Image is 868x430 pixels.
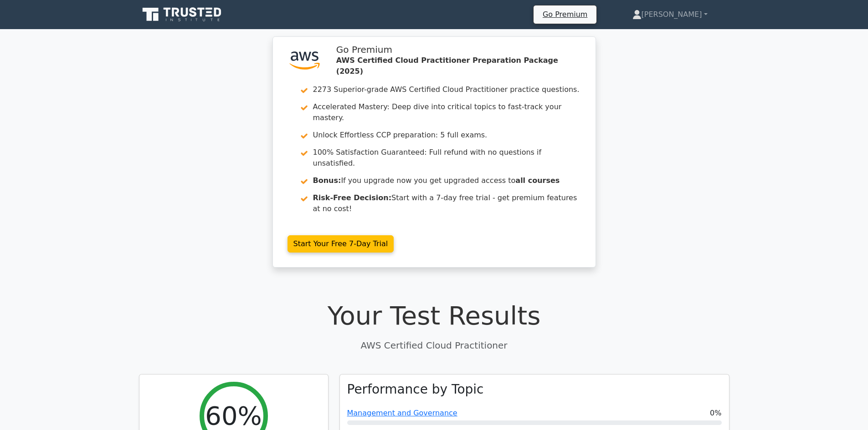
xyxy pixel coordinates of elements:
h3: Performance by Topic [347,382,484,397]
span: 0% [710,408,721,419]
a: Management and Governance [347,409,457,417]
a: [PERSON_NAME] [611,5,729,24]
a: Go Premium [537,8,593,20]
p: AWS Certified Cloud Practitioner [139,339,729,352]
a: Start Your Free 7-Day Trial [288,235,394,253]
h1: Your Test Results [139,300,729,331]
